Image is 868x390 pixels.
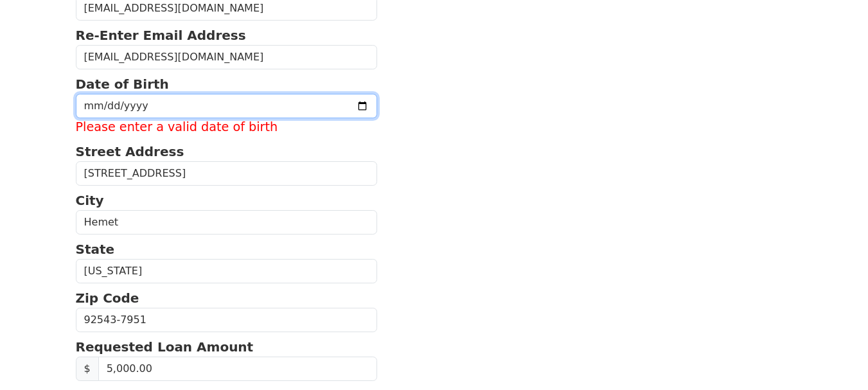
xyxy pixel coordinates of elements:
[76,76,169,92] strong: Date of Birth
[76,193,104,208] strong: City
[76,144,184,159] strong: Street Address
[76,290,139,306] strong: Zip Code
[76,161,378,186] input: Street Address
[76,118,378,137] label: Please enter a valid date of birth
[76,242,115,257] strong: State
[76,339,254,355] strong: Requested Loan Amount
[76,45,378,69] input: Re-Enter Email Address
[98,357,378,381] input: Requested Loan Amount
[76,28,246,43] strong: Re-Enter Email Address
[76,308,378,332] input: Zip Code
[76,210,378,235] input: City
[76,357,99,381] span: $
